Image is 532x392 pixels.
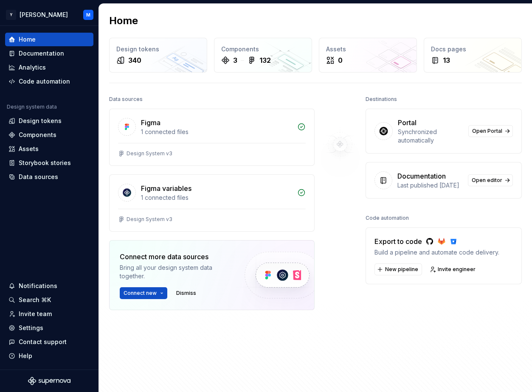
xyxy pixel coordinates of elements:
button: Dismiss [172,287,200,299]
a: Code automation [5,75,93,88]
span: Open Portal [472,128,502,134]
div: Design tokens [19,117,62,125]
a: Open Portal [468,125,513,137]
div: Assets [326,45,410,53]
button: Help [5,349,93,363]
button: Notifications [5,279,93,293]
div: Components [221,45,305,53]
div: Export to code [374,236,499,246]
svg: Supernova Logo [28,377,70,385]
div: 132 [259,55,271,65]
div: Design System v3 [127,216,172,223]
div: Search ⌘K [19,296,51,304]
div: Design tokens [116,45,200,53]
div: Figma variables [141,183,191,193]
span: Invite engineer [438,266,476,273]
div: Code automation [19,77,70,86]
a: Open editor [468,174,513,186]
a: Figma variables1 connected filesDesign System v3 [109,174,315,232]
div: Code automation [366,212,409,224]
div: Y [6,10,16,20]
div: Documentation [397,171,446,181]
div: Design System v3 [127,150,172,157]
div: Destinations [366,93,397,105]
div: Help [19,352,32,360]
a: Analytics [5,61,93,74]
a: Data sources [5,170,93,184]
a: Assets [5,142,93,156]
div: [PERSON_NAME] [20,11,68,19]
span: Open editor [472,177,502,184]
div: Notifications [19,282,57,290]
div: Documentation [19,49,64,58]
div: Contact support [19,338,67,346]
a: Settings [5,321,93,335]
a: Invite team [5,307,93,321]
div: Analytics [19,63,46,72]
div: M [86,11,90,18]
div: Bring all your design system data together. [120,263,230,280]
div: 340 [128,55,141,65]
button: Contact support [5,335,93,349]
div: Build a pipeline and automate code delivery. [374,248,499,257]
a: Design tokens340 [109,38,207,73]
div: Storybook stories [19,159,71,167]
a: Figma1 connected filesDesign System v3 [109,109,315,166]
div: Docs pages [431,45,515,53]
a: Components3132 [214,38,312,73]
a: Components [5,128,93,142]
button: New pipeline [374,263,422,275]
div: Data sources [109,93,143,105]
div: Figma [141,118,160,128]
a: Home [5,33,93,46]
span: New pipeline [385,266,418,273]
div: Settings [19,324,43,332]
div: 1 connected files [141,193,292,202]
span: Dismiss [176,290,196,297]
a: Documentation [5,47,93,60]
a: Invite engineer [427,263,479,275]
div: Portal [398,118,417,128]
div: Synchronized automatically [398,128,463,145]
div: Last published [DATE] [397,181,463,190]
button: Connect new [120,287,167,299]
a: Design tokens [5,114,93,128]
h2: Home [109,14,138,28]
a: Storybook stories [5,156,93,170]
div: Connect more data sources [120,252,230,262]
div: Assets [19,145,39,153]
div: 0 [338,55,343,65]
div: Invite team [19,310,52,318]
a: Docs pages13 [424,38,522,73]
div: Data sources [19,173,58,181]
div: Components [19,131,56,139]
a: Assets0 [319,38,417,73]
button: Search ⌘K [5,293,93,307]
div: 13 [443,55,450,65]
span: Connect new [124,290,157,297]
div: 3 [233,55,237,65]
div: Design system data [7,104,57,110]
button: Y[PERSON_NAME]M [2,6,97,24]
div: 1 connected files [141,128,292,136]
div: Home [19,35,36,44]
